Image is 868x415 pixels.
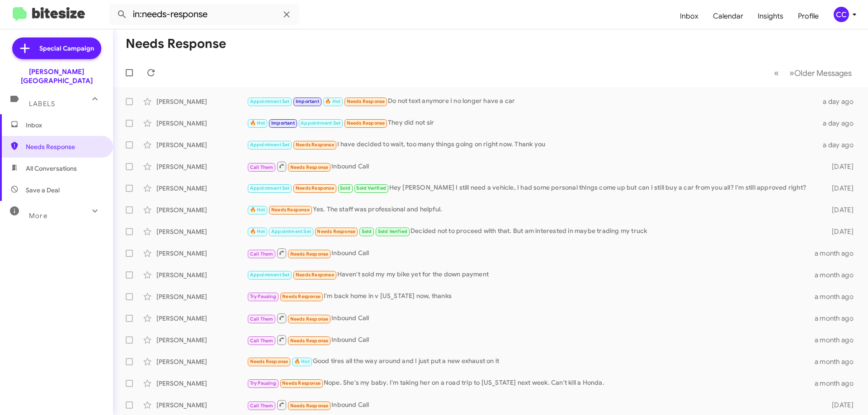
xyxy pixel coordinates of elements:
div: [PERSON_NAME] [156,97,247,106]
div: Hey [PERSON_NAME] I still need a vehicle, I had some personal things come up but can I still buy ... [247,183,817,193]
div: a month ago [815,336,861,345]
span: Call Them [250,338,274,344]
div: [DATE] [817,401,861,410]
div: Inbound Call [247,161,817,172]
div: [PERSON_NAME] [156,162,247,171]
span: Appointment Set [271,228,311,234]
span: Needs Response [347,98,385,104]
span: 🔥 Hot [250,228,265,234]
span: Appointment Set [250,185,290,191]
span: 🔥 Hot [294,359,310,364]
span: Needs Response [271,207,310,213]
div: [DATE] [817,205,861,214]
div: [PERSON_NAME] [156,184,247,193]
h1: Needs Response [126,37,226,51]
button: CC [826,7,858,22]
span: « [774,67,779,79]
a: Insights [750,3,791,29]
span: Labels [29,100,55,108]
div: [PERSON_NAME] [156,270,247,280]
div: [PERSON_NAME] [156,119,247,128]
div: [DATE] [817,227,861,236]
div: a month ago [815,292,861,301]
span: Special Campaign [39,44,94,53]
a: Profile [791,3,826,29]
span: Appointment Set [250,98,290,104]
span: Sold Verified [378,228,408,234]
span: Needs Response [347,120,385,126]
span: Needs Response [296,142,334,148]
div: [DATE] [817,184,861,193]
div: [PERSON_NAME] [156,336,247,345]
span: Call Them [250,164,274,170]
div: [PERSON_NAME] [156,292,247,301]
span: Needs Response [290,316,329,322]
button: Previous [769,64,784,82]
span: Appointment Set [250,142,290,148]
span: Sold Verified [356,185,386,191]
div: [PERSON_NAME] [156,379,247,388]
div: Nope. She's my baby. I'm taking her on a road trip to [US_STATE] next week. Can't kill a Honda. [247,378,815,388]
div: Haven't sold my my bike yet for the down payment [247,270,815,280]
div: a day ago [817,97,861,106]
div: I have decided to wait, too many things going on right now. Thank you [247,140,817,150]
span: Needs Response [282,294,321,299]
span: Appointment Set [250,272,290,278]
span: Sold [362,228,372,234]
span: Inbox [26,121,103,130]
span: Needs Response [282,380,321,386]
span: 🔥 Hot [250,207,265,213]
div: Yes. The staff was professional and helpful. [247,205,817,215]
span: Call Them [250,316,274,322]
span: Sold [340,185,350,191]
div: [PERSON_NAME] [156,140,247,149]
div: a month ago [815,270,861,280]
div: a month ago [815,379,861,388]
nav: Page navigation example [769,64,857,82]
div: Good tires all the way around and I just put a new exhaust on it [247,356,815,367]
span: » [789,67,794,79]
div: [PERSON_NAME] [156,227,247,236]
span: Call Them [250,403,274,409]
div: [PERSON_NAME] [156,205,247,214]
span: Try Pausing [250,380,276,386]
a: Calendar [706,3,750,29]
span: Try Pausing [250,294,276,299]
div: CC [834,7,849,22]
span: Needs Response [296,272,334,278]
div: Inbound Call [247,399,817,410]
input: Search [109,4,299,25]
span: Important [271,120,295,126]
div: a month ago [815,249,861,258]
span: Needs Response [290,164,329,170]
div: a month ago [815,314,861,323]
span: 🔥 Hot [325,98,340,104]
div: Inbound Call [247,247,815,259]
span: Needs Response [26,142,103,151]
div: Inbound Call [247,334,815,345]
span: Needs Response [317,228,355,234]
span: Needs Response [290,403,329,409]
span: Save a Deal [26,186,60,195]
div: Inbound Call [247,312,815,324]
div: [PERSON_NAME] [156,249,247,258]
span: Older Messages [794,68,852,78]
div: Decided not to proceed with that. But am interested in maybe trading my truck [247,226,817,237]
div: [PERSON_NAME] [156,314,247,323]
div: They did not sir [247,118,817,128]
span: Important [296,98,319,104]
div: a day ago [817,140,861,149]
span: More [29,212,47,220]
span: All Conversations [26,164,77,173]
a: Inbox [673,3,706,29]
span: Needs Response [250,359,288,364]
div: I'm back home in v [US_STATE] now, thanks [247,291,815,302]
div: [DATE] [817,162,861,171]
div: Do not text anymore I no longer have a car [247,96,817,107]
span: Appointment Set [301,120,340,126]
div: [PERSON_NAME] [156,401,247,410]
